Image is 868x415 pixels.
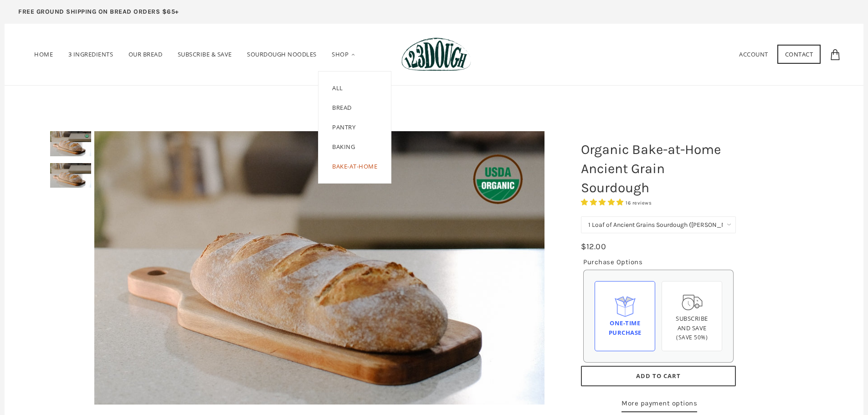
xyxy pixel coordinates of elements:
[128,50,163,58] span: Our Bread
[676,314,708,332] span: Subscribe and save
[621,398,697,412] a: More payment options
[50,131,91,156] img: Organic Bake-at-Home Ancient Grain Sourdough
[602,318,647,338] div: One-time Purchase
[62,38,120,71] a: 3 Ingredients
[94,131,544,405] img: Organic Bake-at-Home Ancient Grain Sourdough
[318,72,357,98] a: ALL
[50,163,91,188] img: Organic Bake-at-Home Ancient Grain Sourdough
[318,137,369,157] a: Baking
[739,50,768,58] a: Account
[178,50,232,58] span: Subscribe & Save
[581,198,626,206] span: 4.75 stars
[777,45,821,64] a: Contact
[5,5,193,24] a: FREE GROUND SHIPPING ON BREAD ORDERS $65+
[626,200,652,206] span: 16 reviews
[325,38,363,72] a: Shop
[583,256,642,267] legend: Purchase Options
[247,50,317,58] span: SOURDOUGH NOODLES
[18,7,179,17] p: FREE GROUND SHIPPING ON BREAD ORDERS $65+
[318,118,369,137] a: Pantry
[676,333,708,341] span: (Save 50%)
[581,366,736,386] button: Add to Cart
[636,372,681,380] span: Add to Cart
[27,38,363,72] nav: Primary
[581,240,606,253] div: $12.00
[122,38,169,71] a: Our Bread
[68,50,113,58] span: 3 Ingredients
[401,37,471,72] img: 123Dough Bakery
[34,50,53,58] span: Home
[240,38,324,71] a: SOURDOUGH NOODLES
[574,135,743,202] h1: Organic Bake-at-Home Ancient Grain Sourdough
[332,50,349,58] span: Shop
[171,38,239,71] a: Subscribe & Save
[318,98,365,118] a: Bread
[27,38,60,71] a: Home
[318,157,391,183] a: Bake-at-Home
